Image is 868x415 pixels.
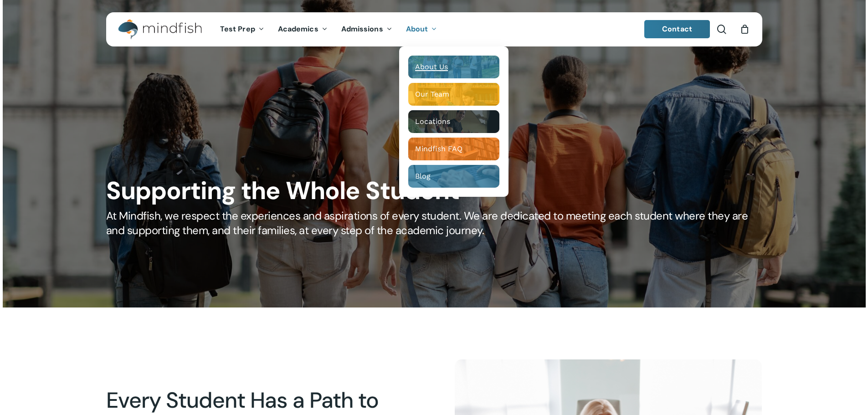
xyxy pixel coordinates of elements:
a: Our Team [408,83,499,106]
a: Locations [408,110,499,133]
a: Admissions [334,26,399,33]
h1: Supporting the Whole Student [106,176,762,205]
a: Blog [408,165,499,188]
span: Blog [415,172,431,180]
span: Academics [278,24,318,34]
span: About [406,24,428,34]
span: Admissions [341,24,383,34]
a: About Us [408,56,499,78]
span: Contact [662,24,692,34]
nav: Main Menu [213,12,444,46]
a: About [399,26,444,33]
header: Main Menu [106,12,762,46]
a: Cart [740,24,750,34]
span: Test Prep [220,24,255,34]
a: Contact [644,20,710,38]
span: Our Team [415,90,449,98]
span: Mindfish FAQ [415,144,462,153]
a: Mindfish FAQ [408,138,499,160]
a: Academics [271,26,334,33]
h5: At Mindfish, we respect the experiences and aspirations of every student. We are dedicated to mee... [106,209,762,238]
span: About Us [415,62,448,71]
a: Test Prep [213,26,271,33]
span: Locations [415,117,450,126]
